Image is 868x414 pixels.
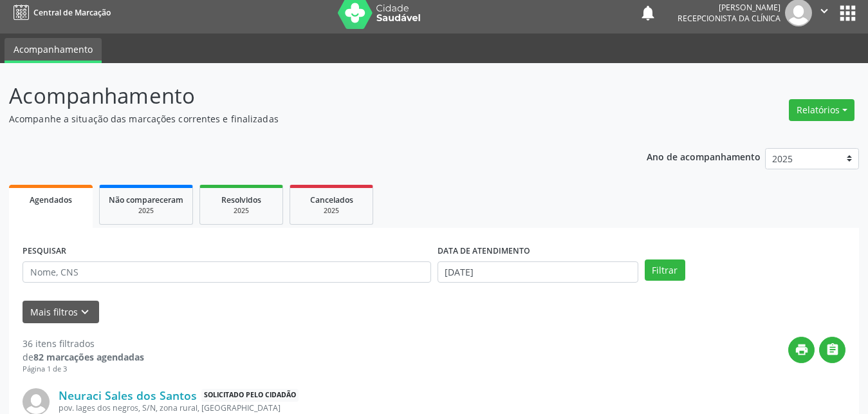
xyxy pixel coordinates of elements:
[438,241,530,261] label: DATA DE ATENDIMENTO
[438,261,638,283] input: Selecione um intervalo
[23,337,144,350] div: 36 itens filtrados
[817,4,831,18] i: 
[23,301,99,323] button: Mais filtroskeyboard_arrow_down
[795,343,809,357] i: print
[310,194,353,205] span: Cancelados
[639,4,657,22] button: notifications
[788,337,815,363] button: print
[109,194,183,205] span: Não compareceram
[9,80,604,112] p: Acompanhamento
[789,99,854,121] button: Relatórios
[299,206,364,216] div: 2025
[201,389,299,402] span: Solicitado pelo cidadão
[23,261,431,283] input: Nome, CNS
[23,364,144,375] div: Página 1 de 3
[819,337,845,363] button: 
[678,2,780,13] div: [PERSON_NAME]
[647,148,761,164] p: Ano de acompanhamento
[23,350,144,364] div: de
[30,194,72,205] span: Agendados
[23,241,66,261] label: PESQUISAR
[33,351,144,363] strong: 82 marcações agendadas
[221,194,261,205] span: Resolvidos
[826,343,840,357] i: 
[678,13,780,24] span: Recepcionista da clínica
[5,38,102,63] a: Acompanhamento
[33,7,111,18] span: Central de Marcação
[59,388,197,402] a: Neuraci Sales dos Santos
[78,305,92,319] i: keyboard_arrow_down
[9,2,111,23] a: Central de Marcação
[209,206,273,216] div: 2025
[59,402,652,413] div: pov. lages dos negros, S/N, zona rural, [GEOGRAPHIC_DATA]
[109,206,183,216] div: 2025
[9,112,604,126] p: Acompanhe a situação das marcações correntes e finalizadas
[836,2,859,24] button: apps
[645,259,685,281] button: Filtrar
